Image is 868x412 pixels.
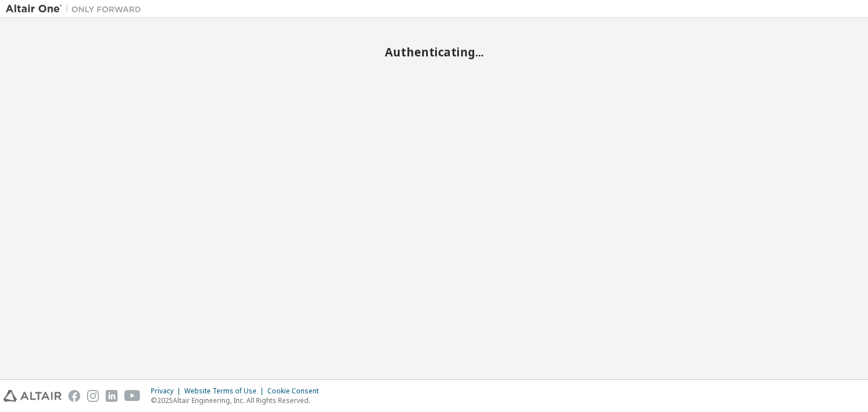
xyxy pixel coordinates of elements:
[184,387,267,396] div: Website Terms of Use
[3,390,62,402] img: altair_logo.svg
[106,390,118,402] img: linkedin.svg
[6,3,147,15] img: Altair One
[6,45,862,59] h2: Authenticating...
[68,390,80,402] img: facebook.svg
[151,396,325,405] p: © 2025 Altair Engineering, Inc. All Rights Reserved.
[151,387,184,396] div: Privacy
[87,390,99,402] img: instagram.svg
[267,387,325,396] div: Cookie Consent
[124,390,141,402] img: youtube.svg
